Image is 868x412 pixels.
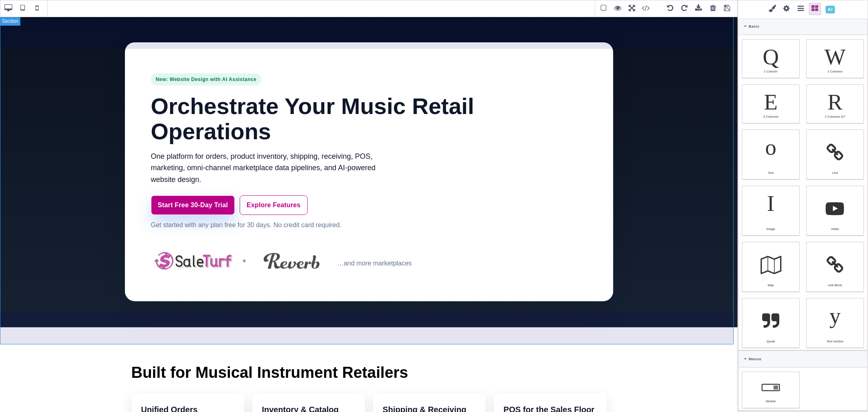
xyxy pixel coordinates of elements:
img: Reverb logo [151,230,238,259]
h3: POS for the Sales Floor [504,387,597,400]
div: Navbar [742,372,800,408]
div: Quote [742,298,800,348]
h3: Unified Orders [141,387,234,400]
span: View code [640,2,662,15]
div: 1 Column [747,70,795,73]
span: + [243,239,246,250]
div: Link Block [806,242,864,292]
h1: Orchestrate Your Music Retail Operations [151,77,587,127]
p: Get started with any plan free for 30 days. No credit card required. [151,204,587,214]
span: View components [597,2,610,15]
div: Text section [806,298,864,348]
p: New feature [151,57,262,69]
div: 2 Columns [806,39,864,78]
div: Link Block [811,283,859,287]
div: 2 Columns 3/7 [806,84,864,123]
div: Quote [747,340,795,343]
div: Text [747,171,795,175]
span: Open Style Manager [766,3,778,15]
div: 1 Column [742,39,800,78]
span: Preview [612,2,624,15]
div: 2 Columns 3/7 [811,115,859,118]
div: Navbar [747,399,795,403]
span: Fullscreen [626,2,638,15]
div: Video [806,186,864,236]
h3: Inventory & Catalog [262,387,355,400]
div: 2 Columns [811,70,859,73]
div: Map [742,242,800,292]
h2: Built for Musical Instrument Retailers [131,344,607,368]
div: Basic [739,18,867,35]
a: Explore Features [240,179,307,199]
div: Link [806,129,864,180]
div: Menus [739,351,867,368]
div: Primary actions [151,179,587,199]
a: Start Free 30-Day Trial [151,179,235,199]
div: 3 Columns [742,84,800,123]
h3: Shipping & Receiving [383,387,476,400]
div: Image [742,186,800,236]
div: Video [811,227,859,231]
div: Text section [811,340,859,343]
span: Open AI Assistant [823,2,837,17]
div: Text [742,129,800,180]
span: Open Layer Manager [795,3,807,15]
div: Marketplace partners [151,230,587,259]
div: Link [811,171,859,175]
span: Settings [781,3,793,15]
span: Save & Close [721,2,733,15]
div: 3 Columns [747,115,795,118]
span: …and more marketplaces [337,242,412,252]
span: Open Blocks [809,3,821,15]
div: Image [747,227,795,231]
div: Map [747,283,795,287]
p: One platform for orders, product inventory, shipping, receiving, POS, marketing, omni-channel mar... [151,134,396,169]
img: Reverb integrations [251,234,332,255]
